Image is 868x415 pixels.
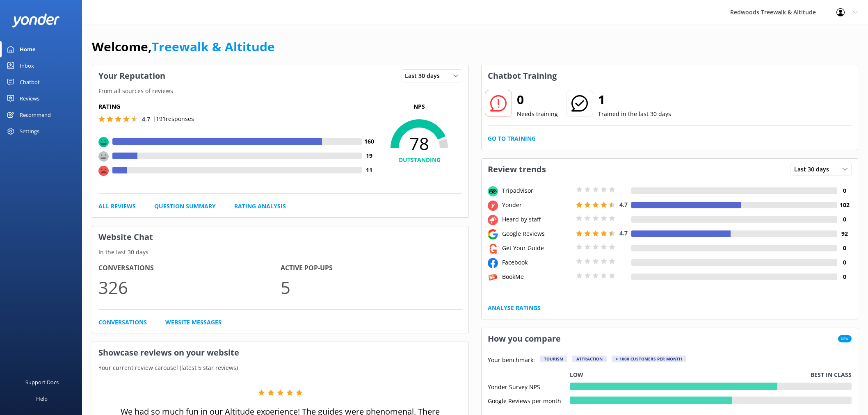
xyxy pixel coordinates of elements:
div: Settings [20,123,39,139]
div: Google Reviews [500,229,574,238]
a: Website Messages [165,318,222,327]
span: 78 [376,133,462,154]
div: Inbox [20,57,34,74]
a: Go to Training [488,134,536,143]
div: Recommend [20,107,51,123]
div: Tourism [540,356,567,362]
div: Help [36,390,48,407]
p: Low [570,370,583,379]
h3: Showcase reviews on your website [92,342,468,363]
h4: 160 [362,137,376,146]
p: Your benchmark: [488,356,535,365]
p: Needs training [517,109,558,119]
div: > 1000 customers per month [612,356,686,362]
h3: Review trends [482,159,552,180]
p: 326 [98,274,281,301]
div: Get Your Guide [500,244,574,253]
div: Google Reviews per month [488,397,570,404]
p: 5 [281,274,463,301]
h4: 0 [837,258,852,267]
div: Home [20,41,36,57]
h3: Chatbot Training [482,65,563,87]
span: New [838,335,852,342]
span: 4.7 [142,115,150,123]
div: Heard by staff [500,215,574,224]
div: Yonder [500,201,574,210]
a: Analyse Ratings [488,303,541,312]
h4: 102 [837,201,852,210]
div: Tripadvisor [500,186,574,195]
h4: Conversations [98,263,281,274]
div: Yonder Survey NPS [488,383,570,390]
h3: Your Reputation [92,65,171,87]
h1: Welcome, [92,37,275,57]
h3: Website Chat [92,226,468,248]
p: From all sources of reviews [92,87,468,96]
p: In the last 30 days [92,248,468,257]
span: Last 30 days [794,165,834,174]
img: yonder-white-logo.png [12,14,59,27]
a: Rating Analysis [234,202,286,211]
p: Trained in the last 30 days [598,109,671,119]
a: Conversations [98,318,147,327]
h4: 11 [362,166,376,175]
h4: OUTSTANDING [376,155,462,164]
h4: 0 [837,215,852,224]
div: Facebook [500,258,574,267]
h4: 0 [837,186,852,195]
h4: 0 [837,272,852,281]
span: Last 30 days [405,71,445,80]
h4: 0 [837,244,852,253]
p: Your current review carousel (latest 5 star reviews) [92,363,468,372]
a: Question Summary [154,202,216,211]
div: BookMe [500,272,574,281]
a: All Reviews [98,202,136,211]
div: Reviews [20,90,39,107]
h4: Active Pop-ups [281,263,463,274]
a: Treewalk & Altitude [152,38,275,55]
h4: 92 [837,229,852,238]
span: 4.7 [619,201,628,208]
h2: 1 [598,90,671,109]
p: NPS [376,102,462,111]
span: 4.7 [619,229,628,237]
div: Support Docs [25,374,59,390]
h2: 0 [517,90,558,109]
div: Attraction [572,356,607,362]
p: | 191 responses [153,114,194,123]
h4: 19 [362,151,376,160]
div: Chatbot [20,74,40,90]
h5: Rating [98,102,376,111]
h3: How you compare [482,328,567,349]
p: Best in class [811,370,852,379]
